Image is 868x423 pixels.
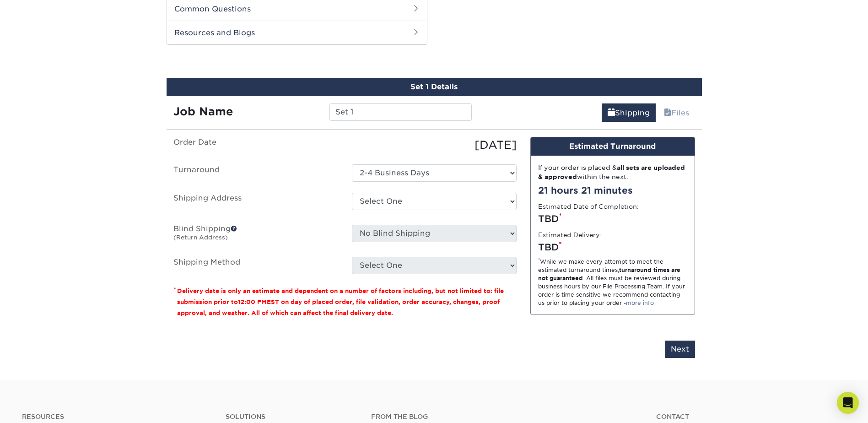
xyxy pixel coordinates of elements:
[538,240,687,254] div: TBD
[538,230,601,239] label: Estimated Delivery:
[658,103,695,122] a: Files
[167,257,345,274] label: Shipping Method
[626,299,654,306] a: more info
[538,184,687,197] div: 21 hours 21 minutes
[167,164,345,182] label: Turnaround
[538,163,687,182] div: If your order is placed & within the next:
[167,193,345,214] label: Shipping Address
[177,287,504,316] small: Delivery date is only an estimate and dependent on a number of factors including, but not limited...
[837,392,859,414] div: Open Intercom Messenger
[22,413,212,421] h4: Resources
[538,258,687,307] div: While we make every attempt to meet the estimated turnaround times; . All files must be reviewed ...
[371,413,631,421] h4: From the Blog
[167,21,427,44] h2: Resources and Blogs
[167,78,702,96] div: Set 1 Details
[531,137,695,156] div: Estimated Turnaround
[345,137,523,153] div: [DATE]
[167,225,345,246] label: Blind Shipping
[602,103,656,122] a: Shipping
[238,298,267,305] span: 12:00 PM
[538,212,687,226] div: TBD
[167,137,345,153] label: Order Date
[538,266,680,282] strong: turnaround times are not guaranteed
[538,202,639,211] label: Estimated Date of Completion:
[665,341,695,358] input: Next
[608,108,615,117] span: shipping
[329,103,472,121] input: Enter a job name
[226,413,357,421] h4: Solutions
[656,413,846,421] a: Contact
[664,108,671,117] span: files
[173,234,228,241] small: (Return Address)
[173,105,233,118] strong: Job Name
